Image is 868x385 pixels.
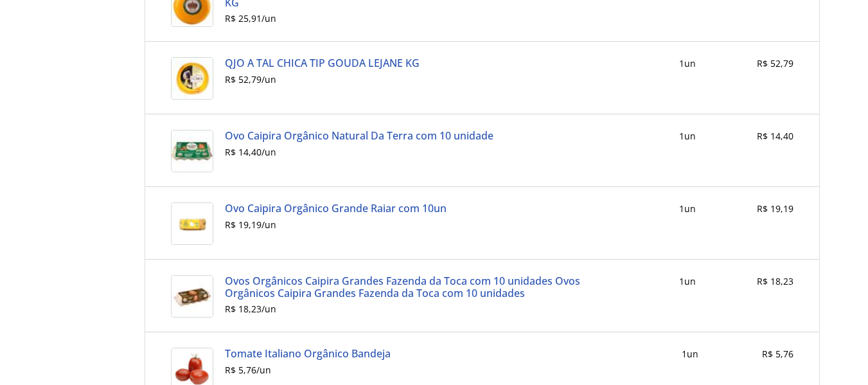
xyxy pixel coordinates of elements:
div: 1 un [679,275,696,288]
div: R$ 19,19 / un [225,220,447,230]
img: Ovo Caipira Orgânico Natural Da Terra com 10 unidade [171,130,213,172]
a: Ovo Caipira Orgânico Natural Da Terra com 10 unidade [225,130,493,141]
div: 1 un [679,57,696,70]
span: R$ 19,19 [757,202,793,215]
div: R$ 25,91 / un [225,13,631,24]
div: 1 un [682,348,698,361]
img: Ovo Caipira Orgânico Grande Raiar com 10un [171,202,213,245]
span: R$ 18,23 [757,275,793,287]
div: R$ 52,79 / un [225,75,420,85]
a: Ovos Orgânicos Caipira Grandes Fazenda da Toca com 10 unidades Ovos Orgânicos Caipira Grandes Faz... [225,275,631,299]
a: Ovo Caipira Orgânico Grande Raiar com 10un [225,202,447,214]
div: 1 un [679,130,696,143]
div: 1 un [679,202,696,215]
img: Ovos Orgânicos Caipira Grandes Fazenda da Toca com 10 unidades Ovos Orgânicos Caipira Grandes Faz... [171,275,213,318]
div: R$ 14,40 / un [225,147,493,157]
span: R$ 52,79 [757,57,793,69]
span: R$ 14,40 [757,130,793,142]
div: R$ 5,76 / un [225,365,391,375]
a: Tomate Italiano Orgânico Bandeja [225,348,391,359]
div: R$ 18,23 / un [225,304,631,314]
span: R$ 5,76 [762,348,793,360]
img: QJO A TAL CHICA TIP GOUDA LEJANE KG [171,57,213,100]
a: QJO A TAL CHICA TIP GOUDA LEJANE KG [225,57,420,69]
